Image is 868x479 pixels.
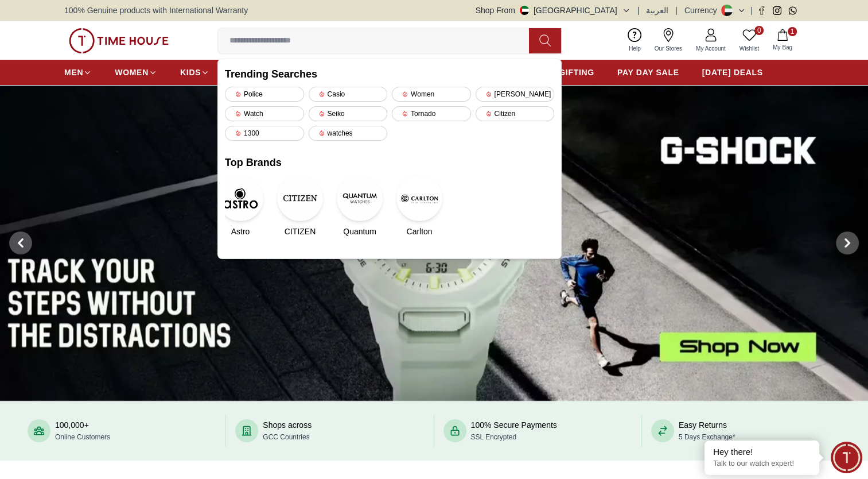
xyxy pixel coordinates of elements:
[64,67,83,78] span: MEN
[285,226,316,237] span: CITIZEN
[231,226,250,237] span: Astro
[559,67,594,78] span: GIFTING
[713,446,811,458] div: Hey there!
[64,5,248,16] span: 100% Genuine products with International Warranty
[225,154,554,171] h2: Top Brands
[309,87,388,102] div: Casio
[691,44,730,53] span: My Account
[471,433,517,441] span: SSL Encrypted
[64,62,92,83] a: MEN
[285,175,316,237] a: CITIZENCITIZEN
[773,6,781,15] a: Instagram
[344,175,375,237] a: QuantumQuantum
[180,67,201,78] span: KIDS
[396,175,442,221] img: Carlton
[622,26,648,55] a: Help
[648,26,689,55] a: Our Stores
[263,433,309,441] span: GCC Countries
[754,26,764,35] span: 0
[702,62,763,83] a: [DATE] DEALS
[55,419,110,442] div: 100,000+
[733,26,766,55] a: 0Wishlist
[476,5,630,16] button: Shop From[GEOGRAPHIC_DATA]
[406,226,432,237] span: Carlton
[766,27,799,54] button: 1My Bag
[675,5,678,16] span: |
[392,87,471,102] div: Women
[180,62,209,83] a: KIDS
[337,175,383,221] img: Quantum
[788,27,797,36] span: 1
[617,67,679,78] span: PAY DAY SALE
[55,433,110,441] span: Online Customers
[476,106,555,121] div: Citizen
[757,6,766,15] a: Facebook
[646,5,668,16] button: العربية
[735,44,764,53] span: Wishlist
[471,419,557,442] div: 100% Secure Payments
[404,175,435,237] a: CarltonCarlton
[617,62,679,83] a: PAY DAY SALE
[650,44,687,53] span: Our Stores
[768,43,797,52] span: My Bag
[217,175,263,221] img: Astro
[115,62,157,83] a: WOMEN
[520,6,529,15] img: United Arab Emirates
[679,433,735,441] span: 5 Days Exchange*
[115,67,149,78] span: WOMEN
[637,5,640,16] span: |
[277,175,323,221] img: CITIZEN
[225,87,304,102] div: Police
[225,126,304,141] div: 1300
[559,62,594,83] a: GIFTING
[624,44,645,53] span: Help
[69,28,169,53] img: ...
[309,106,388,121] div: Seiko
[309,126,388,141] div: watches
[702,67,763,78] span: [DATE] DEALS
[713,459,811,469] p: Talk to our watch expert!
[684,5,722,16] div: Currency
[750,5,753,16] span: |
[788,6,797,15] a: Whatsapp
[263,419,312,442] div: Shops across
[225,66,554,82] h2: Trending Searches
[476,87,555,102] div: [PERSON_NAME]
[225,106,304,121] div: Watch
[831,442,862,473] div: Chat Widget
[679,419,735,442] div: Easy Returns
[392,106,471,121] div: Tornado
[225,175,256,237] a: AstroAstro
[343,226,376,237] span: Quantum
